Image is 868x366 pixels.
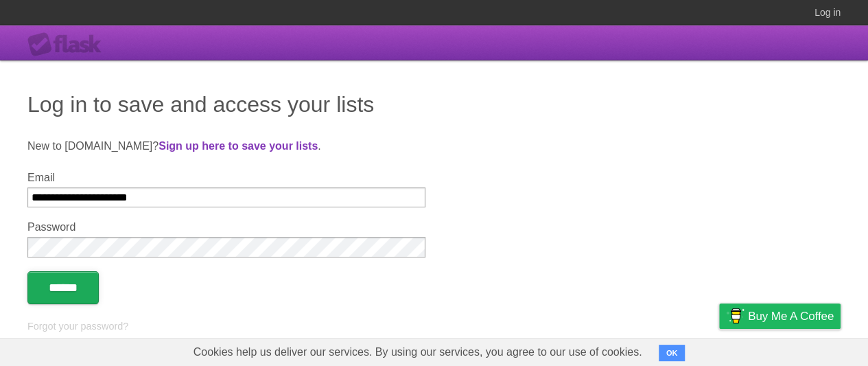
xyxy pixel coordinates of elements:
[719,304,841,329] a: Buy me a coffee
[27,321,128,332] a: Forgot your password?
[27,32,110,57] div: Flask
[27,221,425,233] label: Password
[27,88,841,121] h1: Log in to save and access your lists
[27,138,841,155] p: New to [DOMAIN_NAME]? .
[180,339,656,366] span: Cookies help us deliver our services. By using our services, you agree to our use of cookies.
[659,345,685,361] button: OK
[159,140,318,152] a: Sign up here to save your lists
[726,304,744,328] img: Buy me a coffee
[27,172,425,184] label: Email
[748,304,834,328] span: Buy me a coffee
